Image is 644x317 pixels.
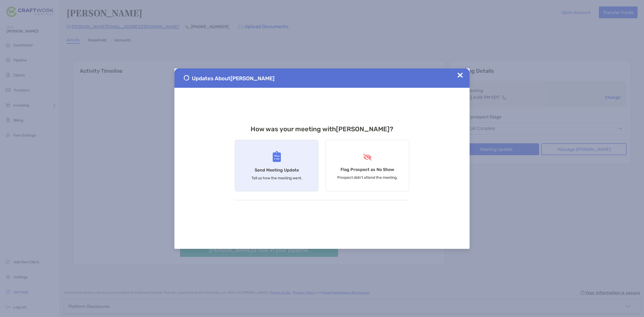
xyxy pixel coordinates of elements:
img: Flag Prospect as No Show [363,154,372,161]
h4: Send Meeting Update [255,167,299,173]
p: Tell us how the meeting went. [251,176,302,180]
h4: Flag Prospect as No Show [341,167,394,172]
p: Prospect didn’t attend the meeting. [337,175,398,180]
h3: How was your meeting with [PERSON_NAME] ? [235,125,409,133]
img: Send Meeting Update [273,151,281,162]
img: Send Meeting Update 1 [184,75,189,81]
img: Close Updates Zoe [458,72,463,78]
span: Updates About [PERSON_NAME] [192,75,275,82]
